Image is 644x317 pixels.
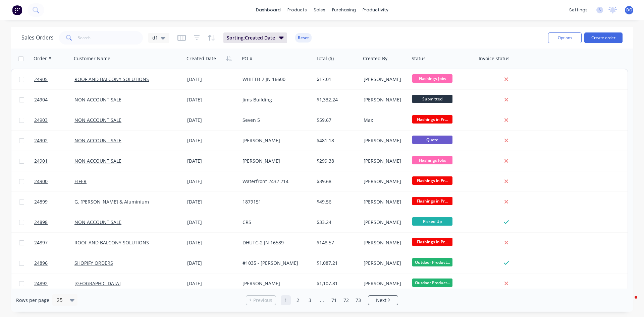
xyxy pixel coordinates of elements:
[359,5,392,15] div: productivity
[74,137,121,144] a: NON ACCOUNT SALE
[479,55,509,62] div: Invoice status
[363,55,387,62] div: Created By
[626,7,632,13] span: DO
[412,136,452,144] span: Quote
[243,96,308,103] div: Jims Building
[364,219,405,226] div: [PERSON_NAME]
[74,158,121,164] a: NON ACCOUNT SALE
[364,239,405,246] div: [PERSON_NAME]
[364,96,405,103] div: [PERSON_NAME]
[243,117,308,124] div: Seven 5
[74,178,87,184] a: EIFER
[34,90,74,110] a: 24904
[34,76,48,83] span: 24905
[329,295,339,305] a: Page 71
[317,239,356,246] div: $148.57
[376,297,386,304] span: Next
[329,5,359,15] div: purchasing
[34,151,74,171] a: 24901
[34,273,74,294] a: 24892
[317,280,356,287] div: $1,107.81
[74,117,121,123] a: NON ACCOUNT SALE
[34,199,48,205] span: 24899
[34,178,48,185] span: 24900
[412,197,452,205] span: Flashings in Pr...
[74,280,121,287] a: [GEOGRAPHIC_DATA]
[246,297,276,304] a: Previous page
[317,158,356,164] div: $299.38
[243,219,308,226] div: CRS
[187,219,237,226] div: [DATE]
[34,260,48,266] span: 24896
[412,258,452,266] span: Outdoor Product...
[341,295,351,305] a: Page 72
[317,199,356,205] div: $49.56
[34,219,48,226] span: 24898
[243,260,308,266] div: #1035 - [PERSON_NAME]
[187,280,237,287] div: [DATE]
[34,192,74,212] a: 24899
[364,260,405,266] div: [PERSON_NAME]
[317,76,356,83] div: $17.01
[353,295,363,305] a: Page 73
[317,219,356,226] div: $33.24
[368,297,398,304] a: Next page
[187,239,237,246] div: [DATE]
[21,34,54,41] h1: Sales Orders
[364,137,405,144] div: [PERSON_NAME]
[34,212,74,232] a: 24898
[412,238,452,246] span: Flashings in Pr...
[364,199,405,205] div: [PERSON_NAME]
[621,294,637,310] iframe: Intercom live chat
[34,253,74,273] a: 24896
[34,233,74,253] a: 24897
[253,297,272,304] span: Previous
[243,199,308,205] div: 1879151
[412,55,426,62] div: Status
[317,178,356,185] div: $39.68
[548,32,582,43] button: Options
[284,5,310,15] div: products
[316,55,334,62] div: Total ($)
[243,239,308,246] div: DHUTC-2 JN 16589
[187,96,237,103] div: [DATE]
[34,280,48,287] span: 24892
[74,219,121,225] a: NON ACCOUNT SALE
[364,178,405,185] div: [PERSON_NAME]
[187,137,237,144] div: [DATE]
[34,96,48,103] span: 24904
[152,34,158,41] span: d1
[187,199,237,205] div: [DATE]
[243,280,308,287] div: [PERSON_NAME]
[412,95,452,103] span: Submitted
[295,33,312,43] button: Reset
[34,137,48,144] span: 24902
[305,295,315,305] a: Page 3
[412,74,452,83] span: Flashings Jobs
[281,295,291,305] a: Page 1 is your current page
[187,260,237,266] div: [DATE]
[317,117,356,124] div: $59.67
[186,55,216,62] div: Created Date
[187,178,237,185] div: [DATE]
[364,117,405,124] div: Max
[243,158,308,164] div: [PERSON_NAME]
[12,5,22,15] img: Factory
[584,32,623,43] button: Create order
[74,76,149,82] a: ROOF AND BALCONY SOLUTIONS
[34,110,74,130] a: 24903
[74,260,113,266] a: SHOPIFY ORDERS
[34,55,51,62] div: Order #
[412,279,452,287] span: Outdoor Product...
[243,137,308,144] div: [PERSON_NAME]
[412,115,452,124] span: Flashings in Pr...
[74,199,149,205] a: G. [PERSON_NAME] & Aluminium
[412,217,452,226] span: Picked Up
[310,5,329,15] div: sales
[566,5,591,15] div: settings
[74,239,149,246] a: ROOF AND BALCONY SOLUTIONS
[16,297,49,304] span: Rows per page
[317,96,356,103] div: $1,332.24
[253,5,284,15] a: dashboard
[412,176,452,185] span: Flashings in Pr...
